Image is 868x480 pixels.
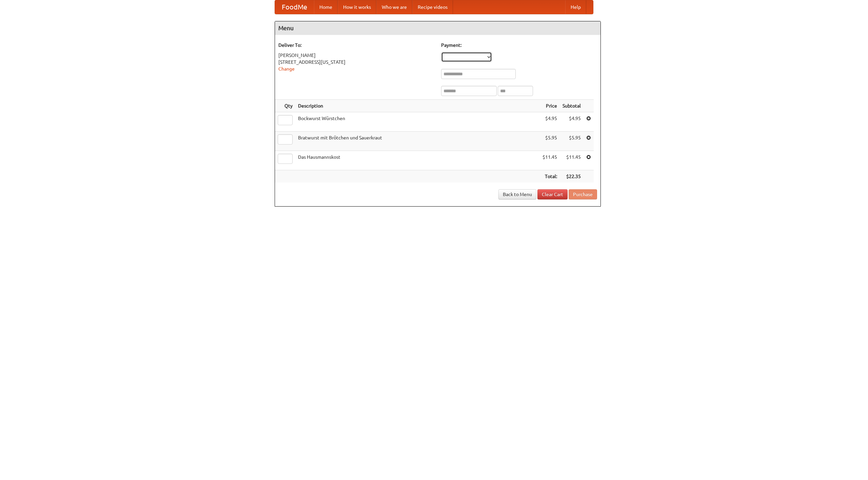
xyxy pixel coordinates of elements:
[278,52,434,59] div: [PERSON_NAME]
[498,189,536,199] a: Back to Menu
[275,0,314,14] a: FoodMe
[275,21,600,35] h4: Menu
[314,0,338,14] a: Home
[540,151,560,170] td: $11.45
[295,151,540,170] td: Das Hausmannskost
[441,42,597,49] h5: Payment:
[540,100,560,112] th: Price
[376,0,412,14] a: Who we are
[560,132,584,151] td: $5.95
[295,132,540,151] td: Bratwurst mit Brötchen und Sauerkraut
[565,0,586,14] a: Help
[412,0,453,14] a: Recipe videos
[540,170,560,183] th: Total:
[295,112,540,132] td: Bockwurst Würstchen
[560,151,584,170] td: $11.45
[295,100,540,112] th: Description
[278,59,434,65] div: [STREET_ADDRESS][US_STATE]
[278,66,295,72] a: Change
[540,112,560,132] td: $4.95
[560,170,584,183] th: $22.35
[560,112,584,132] td: $4.95
[537,189,568,199] a: Clear Cart
[540,132,560,151] td: $5.95
[569,189,597,199] button: Purchase
[278,42,434,49] h5: Deliver To:
[560,100,584,112] th: Subtotal
[275,100,295,112] th: Qty
[338,0,376,14] a: How it works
